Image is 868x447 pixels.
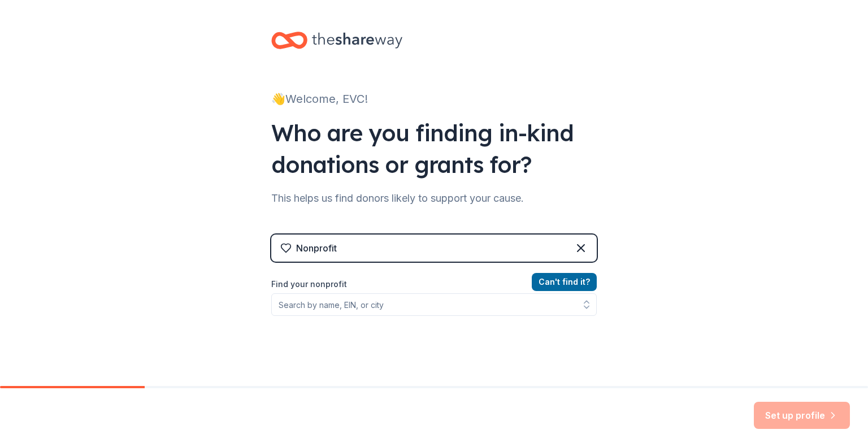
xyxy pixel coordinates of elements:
input: Search by name, EIN, or city [271,293,597,316]
button: Can't find it? [532,273,597,291]
label: Find your nonprofit [271,277,597,291]
div: Nonprofit [296,241,337,255]
div: 👋 Welcome, EVC! [271,90,597,108]
div: Who are you finding in-kind donations or grants for? [271,117,597,180]
div: This helps us find donors likely to support your cause. [271,189,597,207]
